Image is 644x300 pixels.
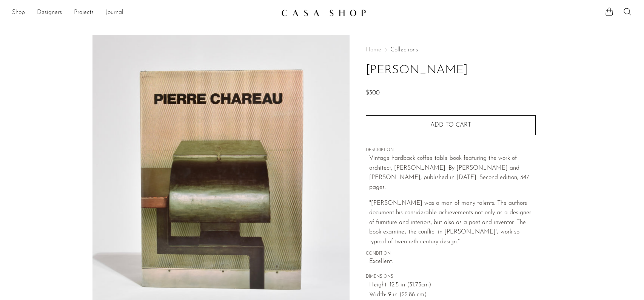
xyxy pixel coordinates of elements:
p: Vintage hardback coffee table book featuring the work of architect, [PERSON_NAME]. By [PERSON_NAM... [369,154,536,192]
span: CONDITION [366,251,536,257]
a: Projects [74,8,94,18]
span: $300 [366,90,380,96]
a: Designers [37,8,62,18]
span: DESCRIPTION [366,147,536,154]
a: Journal [106,8,123,18]
a: Shop [12,8,25,18]
nav: Breadcrumbs [366,47,536,53]
h1: [PERSON_NAME] [366,61,536,80]
span: Width: 9 in (22.86 cm) [369,290,536,300]
a: Collections [390,47,418,53]
span: Home [366,47,381,53]
ul: NEW HEADER MENU [12,6,275,19]
p: "[PERSON_NAME] was a man of many talents. The authors document his considerable achievements not ... [369,199,536,247]
nav: Desktop navigation [12,6,275,19]
span: Height: 12.5 in (31.75cm) [369,280,536,290]
button: Add to cart [366,115,536,135]
span: Add to cart [430,122,471,128]
span: DIMENSIONS [366,274,536,280]
span: Excellent. [369,257,536,267]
